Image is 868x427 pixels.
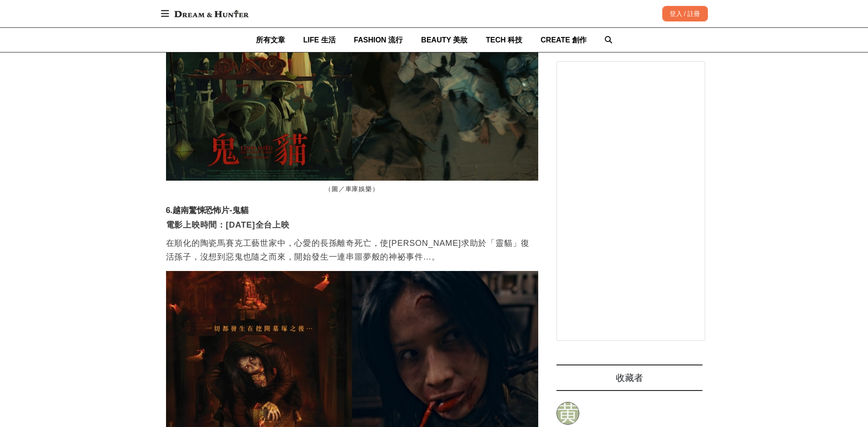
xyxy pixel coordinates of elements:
[170,5,253,22] img: Dream & Hunter
[541,28,587,52] a: CREATE 創作
[166,206,538,216] h3: 6.越南驚悚恐怖片-鬼貓
[354,36,403,44] span: FASHION 流行
[303,36,336,44] span: LIFE 生活
[541,36,587,44] span: CREATE 創作
[166,220,290,229] strong: 電影上映時間：[DATE]全台上映
[256,36,285,44] span: 所有文章
[303,28,336,52] a: LIFE 生活
[556,402,579,425] a: 黄
[662,6,708,21] div: 登入 / 註冊
[166,181,538,198] figcaption: （圖／車庫娛樂）
[421,36,468,44] span: BEAUTY 美妝
[256,28,285,52] a: 所有文章
[354,28,403,52] a: FASHION 流行
[166,236,538,264] p: 在順化的陶瓷馬賽克工藝世家中，心愛的長孫離奇死亡，使[PERSON_NAME]求助於「靈貓」復活孫子，沒想到惡鬼也隨之而來，開始發生一連串噩夢般的神祕事件…。
[486,28,522,52] a: TECH 科技
[616,373,643,383] span: 收藏者
[421,28,468,52] a: BEAUTY 美妝
[486,36,522,44] span: TECH 科技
